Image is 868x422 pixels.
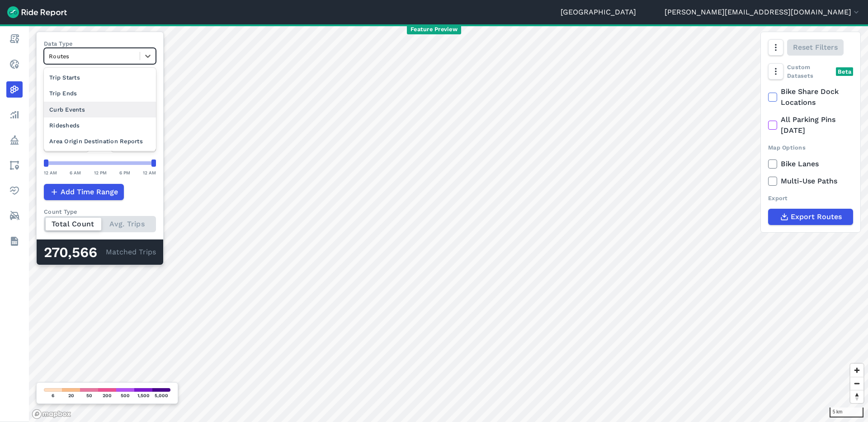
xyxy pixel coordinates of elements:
[44,85,156,101] div: Trip Ends
[119,169,130,177] div: 6 PM
[6,81,23,98] a: Heatmaps
[44,133,156,149] div: Area Origin Destination Reports
[44,70,156,85] div: Trip Starts
[44,247,106,258] div: 270,566
[44,169,57,177] div: 12 AM
[143,169,156,177] div: 12 AM
[768,114,853,136] label: All Parking Pins [DATE]
[61,187,118,197] span: Add Time Range
[850,390,863,403] button: Reset bearing to north
[768,209,853,225] button: Export Routes
[6,233,23,249] a: Datasets
[6,107,23,123] a: Analyze
[94,169,107,177] div: 12 PM
[791,211,842,222] span: Export Routes
[850,364,863,377] button: Zoom in
[836,67,853,76] div: Beta
[37,239,163,265] div: Matched Trips
[44,39,156,48] label: Data Type
[44,207,156,216] div: Count Type
[768,159,853,169] label: Bike Lanes
[850,377,863,390] button: Zoom out
[768,143,853,152] div: Map Options
[6,157,23,173] a: Areas
[768,63,853,80] div: Custom Datasets
[768,194,853,202] div: Export
[768,86,853,108] label: Bike Share Dock Locations
[830,408,863,417] div: 5 km
[6,183,23,199] a: Health
[44,184,124,200] button: Add Time Range
[29,24,868,422] canvas: Map
[7,6,67,18] img: Ride Report
[6,56,23,72] a: Realtime
[44,117,156,133] div: Ridesheds
[6,132,23,148] a: Policy
[70,169,81,177] div: 6 AM
[793,42,838,53] span: Reset Filters
[6,31,23,47] a: Report
[768,176,853,187] label: Multi-Use Paths
[787,39,844,56] button: Reset Filters
[561,7,636,18] a: [GEOGRAPHIC_DATA]
[407,25,461,34] span: Feature Preview
[44,102,156,117] div: Curb Events
[6,208,23,224] a: ModeShift
[32,409,71,419] a: Mapbox logo
[665,7,861,18] button: [PERSON_NAME][EMAIL_ADDRESS][DOMAIN_NAME]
